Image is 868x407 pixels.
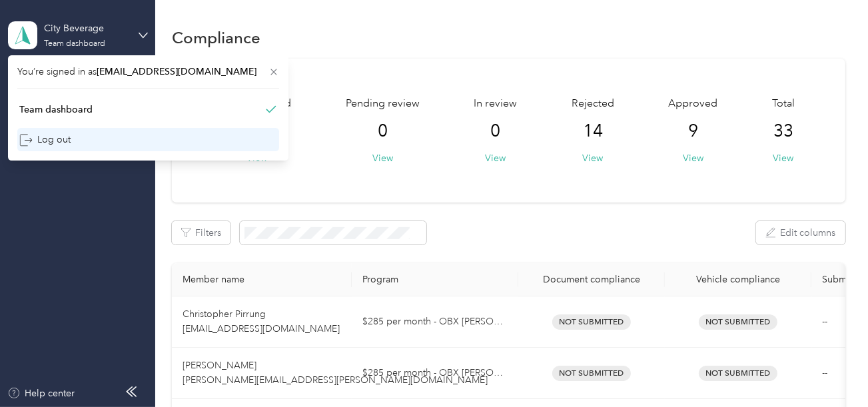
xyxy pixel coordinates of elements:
div: City Beverage [44,21,127,35]
span: Not Submitted [699,314,777,330]
div: Team dashboard [44,40,105,48]
div: Vehicle compliance [675,274,801,285]
th: Program [352,263,518,296]
div: Document compliance [529,274,654,285]
button: Filters [172,221,230,244]
button: View [582,151,603,165]
span: Not Submitted [699,366,777,381]
span: Rejected [572,96,614,112]
th: Member name [172,263,352,296]
span: Not Submitted [552,366,631,381]
span: Not Submitted [552,314,631,330]
span: [PERSON_NAME] [PERSON_NAME][EMAIL_ADDRESS][PERSON_NAME][DOMAIN_NAME] [183,360,488,386]
span: Christopher Pirrung [EMAIL_ADDRESS][DOMAIN_NAME] [183,308,340,334]
button: Edit columns [756,221,845,244]
h1: Compliance [172,31,260,45]
span: Approved [668,96,717,112]
span: 14 [583,121,603,142]
span: Pending review [346,96,420,112]
button: Help center [7,386,75,400]
button: View [485,151,506,165]
td: $285 per month - OBX Bev FAVR Plan B 2024 [352,348,518,399]
span: 0 [378,121,388,142]
button: View [372,151,393,165]
span: [EMAIL_ADDRESS][DOMAIN_NAME] [97,66,256,77]
div: Log out [19,133,71,147]
span: 0 [490,121,500,142]
span: 33 [773,121,793,142]
span: You’re signed in as [17,65,279,79]
button: View [683,151,703,165]
td: $285 per month - OBX Bev FAVR Plan B 2024 [352,296,518,348]
button: View [773,151,793,165]
span: In review [474,96,517,112]
div: Team dashboard [19,103,93,117]
span: Total [772,96,795,112]
iframe: Everlance-gr Chat Button Frame [793,332,868,407]
span: 9 [688,121,698,142]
